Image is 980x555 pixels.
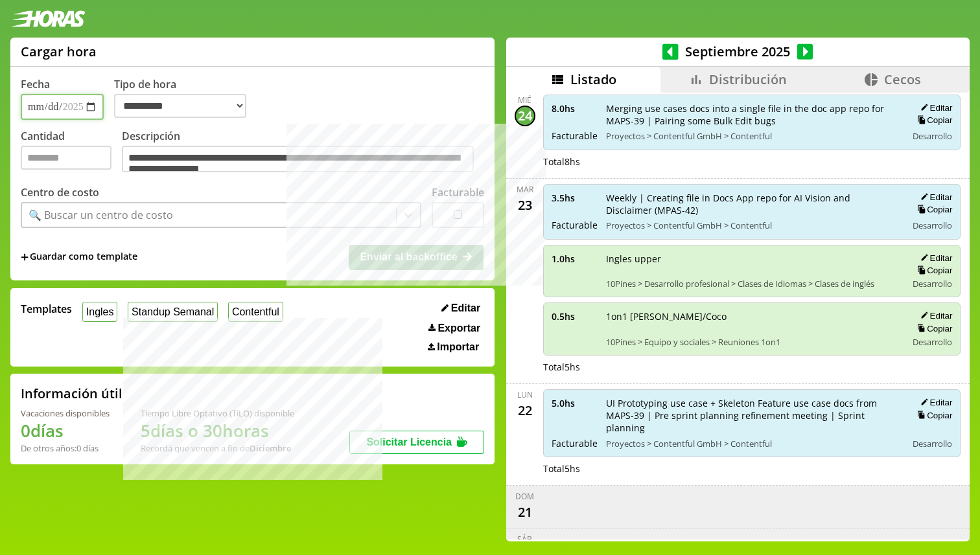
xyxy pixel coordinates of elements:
[606,220,898,231] span: Proyectos > Contentful GmbH > Contentful
[916,310,952,321] button: Editar
[432,185,484,199] label: Facturable
[913,323,952,334] button: Copiar
[606,102,898,127] span: Merging use cases docs into a single file in the doc app repo for MAPS-39 | Pairing some Bulk Edi...
[425,322,484,335] button: Exportar
[916,253,952,264] button: Editar
[21,250,137,264] span: +Guardar como template
[21,302,72,316] span: Templates
[29,208,173,222] div: 🔍 Buscar un centro de costo
[552,192,597,204] span: 3.5 hs
[122,146,474,173] textarea: Descripción
[114,77,257,120] label: Tipo de hora
[437,302,484,315] button: Editar
[517,184,533,195] div: mar
[517,534,532,545] div: sáb
[349,431,484,454] button: Solicitar Licencia
[552,310,597,323] span: 0.5 hs
[913,336,952,348] span: Desarrollo
[518,95,531,106] div: mié
[122,129,484,176] label: Descripción
[451,302,480,314] span: Editar
[543,155,961,168] div: Total 8 hs
[21,385,122,402] h2: Información útil
[679,43,797,60] span: Septiembre 2025
[913,115,952,126] button: Copiar
[552,253,597,265] span: 1.0 hs
[82,302,117,322] button: Ingles
[21,129,122,176] label: Cantidad
[606,397,898,434] span: UI Prototyping use case + Skeleton Feature use case docs from MAPS-39 | Pre sprint planning refin...
[606,130,898,142] span: Proyectos > Contentful GmbH > Contentful
[543,361,961,373] div: Total 5 hs
[21,419,110,442] h1: 0 días
[437,323,480,334] span: Exportar
[21,77,50,91] label: Fecha
[552,397,597,409] span: 5.0 hs
[552,102,597,115] span: 8.0 hs
[515,400,535,421] div: 22
[366,436,452,447] span: Solicitar Licencia
[128,302,218,322] button: Standup Semanal
[606,336,898,348] span: 10Pines > Equipo y sociales > Reuniones 1on1
[884,71,921,88] span: Cecos
[506,93,970,539] div: scrollable content
[515,502,535,523] div: 21
[913,130,952,142] span: Desarrollo
[606,192,898,216] span: Weekly | Creating file in Docs App repo for AI Vision and Disclaimer (MPAS-42)
[21,442,110,454] div: De otros años: 0 días
[141,419,294,442] h1: 5 días o 30 horas
[913,265,952,276] button: Copiar
[913,204,952,215] button: Copiar
[913,438,952,449] span: Desarrollo
[10,10,86,27] img: logotipo
[543,462,961,475] div: Total 5 hs
[437,341,479,353] span: Importar
[21,43,97,60] h1: Cargar hora
[552,219,597,231] span: Facturable
[515,106,535,126] div: 24
[606,438,898,449] span: Proyectos > Contentful GmbH > Contentful
[228,302,283,322] button: Contentful
[250,442,291,454] b: Diciembre
[916,192,952,203] button: Editar
[515,491,534,502] div: dom
[114,94,246,118] select: Tipo de hora
[21,407,110,419] div: Vacaciones disponibles
[606,253,898,265] span: Ingles upper
[552,130,597,142] span: Facturable
[913,278,952,289] span: Desarrollo
[913,410,952,421] button: Copiar
[913,220,952,231] span: Desarrollo
[709,71,787,88] span: Distribución
[606,310,898,323] span: 1on1 [PERSON_NAME]/Coco
[21,185,99,199] label: Centro de costo
[606,278,898,289] span: 10Pines > Desarrollo profesional > Clases de Idiomas > Clases de inglés
[141,442,294,454] div: Recordá que vencen a fin de
[916,102,952,113] button: Editar
[141,407,294,419] div: Tiempo Libre Optativo (TiLO) disponible
[517,389,533,400] div: lun
[916,397,952,408] button: Editar
[21,250,29,264] span: +
[515,195,535,216] div: 23
[21,146,111,170] input: Cantidad
[570,71,616,88] span: Listado
[552,437,597,449] span: Facturable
